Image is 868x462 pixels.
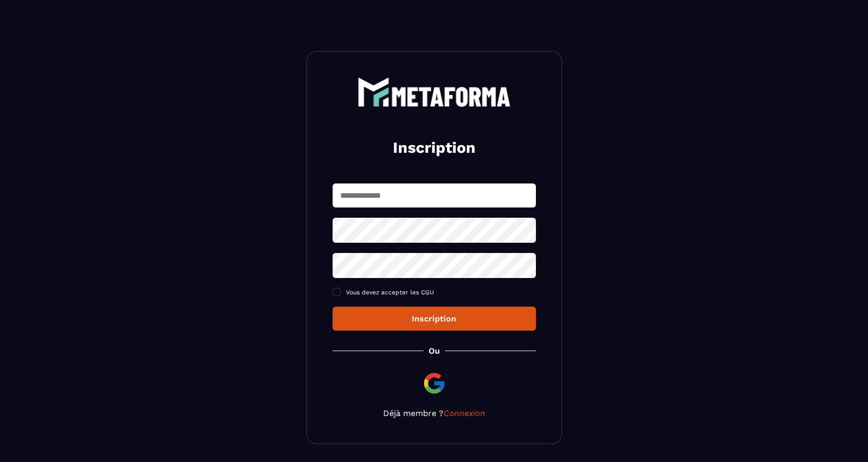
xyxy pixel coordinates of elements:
[346,289,434,296] span: Vous devez accepter les CGU
[358,77,511,107] img: logo
[341,314,528,324] div: Inscription
[333,77,536,107] a: logo
[429,346,440,356] p: Ou
[443,408,485,418] a: Connexion
[422,371,447,396] img: google
[333,307,536,331] button: Inscription
[345,137,524,158] h2: Inscription
[333,408,536,418] p: Déjà membre ?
